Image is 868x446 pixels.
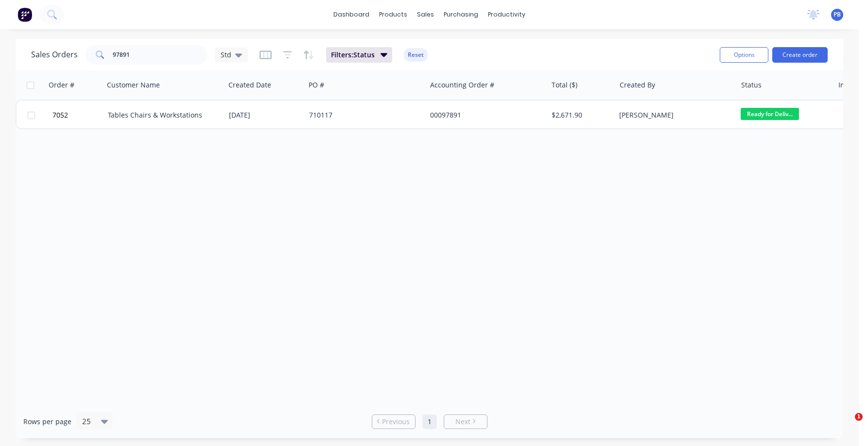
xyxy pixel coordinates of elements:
[229,110,301,120] div: [DATE]
[309,110,417,120] div: 710117
[374,7,412,22] div: products
[430,80,494,90] div: Accounting Order #
[52,110,68,120] span: 7052
[23,417,71,427] span: Rows per page
[439,7,483,22] div: purchasing
[50,101,108,130] button: 7052
[372,417,415,427] a: Previous page
[835,413,858,436] iframe: Intercom live chat
[741,80,762,90] div: Status
[382,417,410,427] span: Previous
[444,417,487,427] a: Next page
[113,45,208,65] input: Search...
[772,47,828,63] button: Create order
[17,7,32,22] img: Factory
[309,80,324,90] div: PO #
[741,108,799,120] span: Ready for Deliv...
[552,80,577,90] div: Total ($)
[331,50,375,60] span: Filters: Status
[430,110,538,120] div: 00097891
[833,10,841,19] span: PB
[412,7,439,22] div: sales
[455,417,470,427] span: Next
[326,47,392,63] button: Filters:Status
[228,80,271,90] div: Created Date
[404,48,428,62] button: Reset
[422,414,437,429] a: Page 1 is your current page
[368,414,491,429] ul: Pagination
[552,110,608,120] div: $2,671.90
[620,80,655,90] div: Created By
[49,80,74,90] div: Order #
[720,47,768,63] button: Options
[221,50,231,60] span: Std
[619,110,727,120] div: [PERSON_NAME]
[108,110,216,120] div: Tables Chairs & Workstations
[483,7,530,22] div: productivity
[107,80,160,90] div: Customer Name
[31,50,78,59] h1: Sales Orders
[855,413,863,421] span: 1
[329,7,374,22] a: dashboard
